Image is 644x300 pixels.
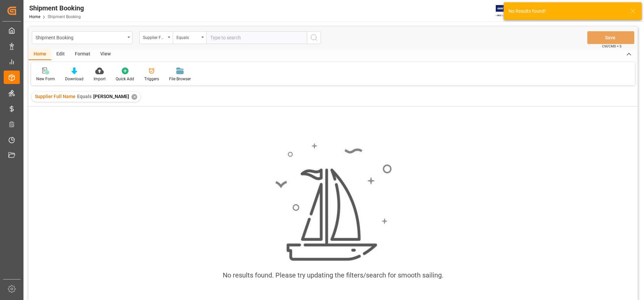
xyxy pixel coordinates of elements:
[307,31,321,44] button: search button
[508,8,624,15] div: No Results found!
[131,94,137,100] div: ✕
[29,3,84,13] div: Shipment Booking
[70,49,95,60] div: Format
[587,31,634,44] button: Save
[206,31,307,44] input: Type to search
[77,94,92,99] span: Equals
[496,5,519,17] img: Exertis%20JAM%20-%20Email%20Logo.jpg_1722504956.jpg
[94,76,106,82] div: Import
[29,49,51,60] div: Home
[169,76,191,82] div: File Browser
[35,94,75,99] span: Supplier Full Name
[602,44,622,49] span: Ctrl/CMD + S
[51,49,70,60] div: Edit
[29,14,40,19] a: Home
[223,270,443,280] div: No results found. Please try updating the filters/search for smooth sailing.
[176,33,199,41] div: Equals
[139,31,173,44] button: open menu
[32,31,132,44] button: open menu
[116,76,134,82] div: Quick Add
[274,142,392,262] img: smooth_sailing.jpeg
[143,33,166,41] div: Supplier Full Name
[36,76,55,82] div: New Form
[36,33,125,41] div: Shipment Booking
[95,49,116,60] div: View
[173,31,206,44] button: open menu
[65,76,84,82] div: Download
[144,76,159,82] div: Triggers
[93,94,129,99] span: [PERSON_NAME]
